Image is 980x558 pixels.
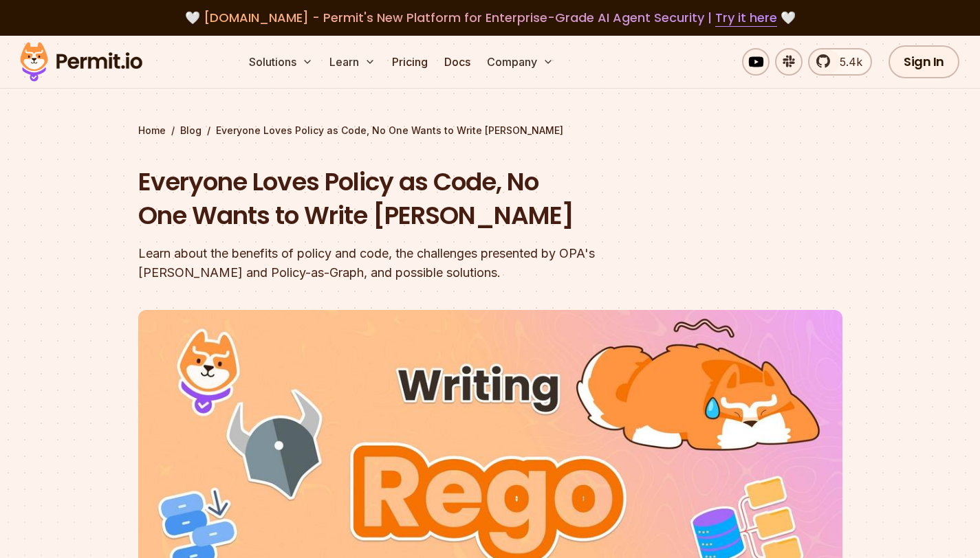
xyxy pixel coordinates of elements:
div: Learn about the benefits of policy and code, the challenges presented by OPA's [PERSON_NAME] and ... [138,244,666,282]
button: Learn [324,48,381,76]
img: Permit logo [14,38,149,85]
h1: Everyone Loves Policy as Code, No One Wants to Write [PERSON_NAME] [138,165,666,233]
span: 5.4k [831,54,862,70]
a: Try it here [715,9,777,27]
span: [DOMAIN_NAME] - Permit's New Platform for Enterprise-Grade AI Agent Security | [204,9,777,26]
a: Pricing [386,48,433,76]
button: Company [481,48,559,76]
a: 5.4k [808,48,872,76]
div: 🤍 🤍 [33,8,947,27]
a: Blog [180,124,202,137]
a: Docs [439,48,476,76]
a: Sign In [889,45,959,78]
a: Home [138,124,166,137]
div: / / [138,124,842,137]
button: Solutions [243,48,318,76]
